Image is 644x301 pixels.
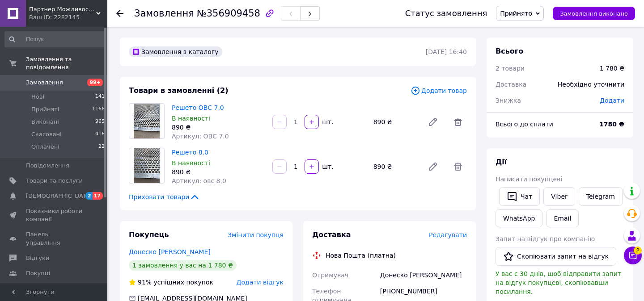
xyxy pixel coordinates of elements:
span: 416 [95,130,105,138]
button: Скопіювати запит на відгук [496,247,616,266]
div: 890 ₴ [370,116,420,128]
span: Замовлення [134,8,194,19]
div: Донеско [PERSON_NAME] [378,267,469,283]
button: Чат [499,187,540,206]
div: 890 ₴ [370,160,420,173]
a: Редагувати [424,113,442,131]
span: В наявності [172,159,210,167]
div: Необхідно уточнити [552,75,630,94]
span: Показники роботи компанії [26,207,83,223]
span: Прийняті [31,105,59,113]
span: Дії [496,158,507,166]
span: Написати покупцеві [496,176,562,183]
div: 1 780 ₴ [600,64,624,73]
span: В наявності [172,115,210,122]
span: 2 [634,244,642,252]
span: Партнер Можливостей [29,5,96,13]
b: 1780 ₴ [599,121,624,128]
span: Видалити [449,113,467,131]
button: Email [546,209,579,227]
span: Редагувати [429,231,467,238]
span: Нові [31,93,44,101]
span: Покупець [129,230,169,239]
span: Приховати товари [129,192,200,201]
div: шт. [320,162,334,171]
div: 890 ₴ [172,167,265,176]
div: успішних покупок [129,278,213,287]
span: Всього до сплати [496,121,553,128]
span: Артикул: овс 8,0 [172,177,226,184]
span: [DEMOGRAPHIC_DATA] [26,192,92,200]
span: Видалити [449,158,467,176]
span: Змінити покупця [228,231,284,238]
span: Скасовані [31,130,62,138]
span: Замовлення [26,79,63,87]
span: 99+ [87,79,103,86]
span: №356909458 [197,8,260,19]
span: Доставка [496,81,526,88]
span: Прийнято [500,10,532,17]
span: Запит на відгук про компанію [496,235,595,242]
span: 965 [95,118,105,126]
button: Чат з покупцем2 [624,247,642,264]
time: [DATE] 16:40 [426,48,467,55]
span: Товари в замовленні (2) [129,86,229,95]
a: Редагувати [424,158,442,176]
span: Виконані [31,118,59,126]
span: Оплачені [31,143,59,151]
a: Viber [543,187,575,206]
a: WhatsApp [496,209,542,227]
div: шт. [320,117,334,126]
a: Telegram [579,187,623,206]
div: Замовлення з каталогу [129,46,222,57]
span: Повідомлення [26,162,69,170]
span: Доставка [312,230,351,239]
span: Додати [600,97,624,104]
span: Панель управління [26,230,83,247]
span: 141 [95,93,105,101]
span: 2 [85,192,93,200]
span: Товари та послуги [26,177,83,185]
span: Всього [496,47,523,55]
span: 22 [98,143,105,151]
div: 1 замовлення у вас на 1 780 ₴ [129,260,237,271]
span: У вас є 30 днів, щоб відправити запит на відгук покупцеві, скопіювавши посилання. [496,270,621,295]
span: Покупці [26,269,50,277]
span: Відгуки [26,254,49,262]
span: 1166 [92,105,105,113]
span: 17 [93,192,103,200]
span: Додати відгук [237,279,284,286]
div: Статус замовлення [405,9,487,18]
div: Нова Пошта (платна) [323,251,398,260]
span: Артикул: ОВС 7.0 [172,133,229,140]
span: Додати товар [411,86,467,96]
a: Решето ОВС 7.0 [172,104,224,111]
a: Решето 8.0 [172,149,208,156]
input: Пошук [4,31,106,47]
span: Замовлення та повідомлення [26,55,107,71]
img: Решето ОВС 7.0 [134,104,160,138]
span: Отримувач [312,272,348,279]
span: 2 товари [496,65,525,72]
div: Повернутися назад [116,9,123,18]
span: 91% [138,279,152,286]
button: Замовлення виконано [553,7,635,20]
a: Донеско [PERSON_NAME] [129,248,211,255]
span: Знижка [496,97,521,104]
span: Замовлення виконано [560,10,628,17]
img: Решето 8.0 [134,148,160,183]
div: Ваш ID: 2282145 [29,13,107,21]
div: 890 ₴ [172,123,265,132]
